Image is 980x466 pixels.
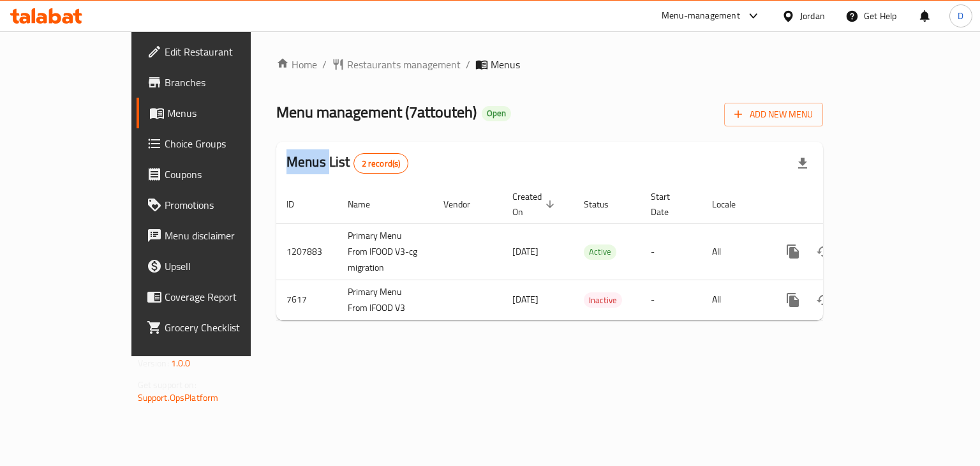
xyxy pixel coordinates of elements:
[276,185,910,320] table: enhanced table
[137,128,295,159] a: Choice Groups
[137,67,295,98] a: Branches
[138,377,197,393] span: Get support on:
[512,189,558,220] span: Created On
[584,292,622,308] div: Inactive
[702,223,768,280] td: All
[348,197,387,212] span: Name
[332,57,461,72] a: Restaurants management
[778,285,808,315] button: more
[165,320,285,335] span: Grocery Checklist
[800,9,825,23] div: Jordan
[165,167,285,182] span: Coupons
[338,280,433,320] td: Primary Menu From IFOOD V3
[353,153,409,174] div: Total records count
[734,107,813,123] span: Add New Menu
[276,57,823,72] nav: breadcrumb
[641,223,702,280] td: -
[137,251,295,282] a: Upsell
[702,280,768,320] td: All
[165,259,285,274] span: Upsell
[286,153,408,174] h2: Menus List
[787,148,818,179] div: Export file
[512,291,538,308] span: [DATE]
[584,244,616,260] div: Active
[137,220,295,251] a: Menu disclaimer
[584,293,622,308] span: Inactive
[512,243,538,260] span: [DATE]
[491,57,520,72] span: Menus
[165,289,285,304] span: Coverage Report
[482,106,511,121] div: Open
[286,197,311,212] span: ID
[443,197,487,212] span: Vendor
[137,159,295,190] a: Coupons
[276,280,338,320] td: 7617
[137,190,295,220] a: Promotions
[466,57,470,72] li: /
[276,57,317,72] a: Home
[138,355,169,372] span: Version:
[165,75,285,90] span: Branches
[778,236,808,267] button: more
[276,98,477,126] span: Menu management ( 7attouteh )
[808,285,839,315] button: Change Status
[171,355,191,372] span: 1.0.0
[354,158,408,170] span: 2 record(s)
[138,389,219,406] a: Support.OpsPlatform
[322,57,327,72] li: /
[276,223,338,280] td: 1207883
[137,282,295,312] a: Coverage Report
[808,236,839,267] button: Change Status
[724,103,823,126] button: Add New Menu
[165,228,285,243] span: Menu disclaimer
[338,223,433,280] td: Primary Menu From IFOOD V3-cg migration
[584,197,625,212] span: Status
[347,57,461,72] span: Restaurants management
[958,9,963,23] span: D
[768,185,910,224] th: Actions
[165,197,285,213] span: Promotions
[137,98,295,128] a: Menus
[165,136,285,151] span: Choice Groups
[137,312,295,343] a: Grocery Checklist
[482,108,511,119] span: Open
[137,36,295,67] a: Edit Restaurant
[167,105,285,121] span: Menus
[165,44,285,59] span: Edit Restaurant
[641,280,702,320] td: -
[712,197,752,212] span: Locale
[662,8,740,24] div: Menu-management
[584,244,616,259] span: Active
[651,189,687,220] span: Start Date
